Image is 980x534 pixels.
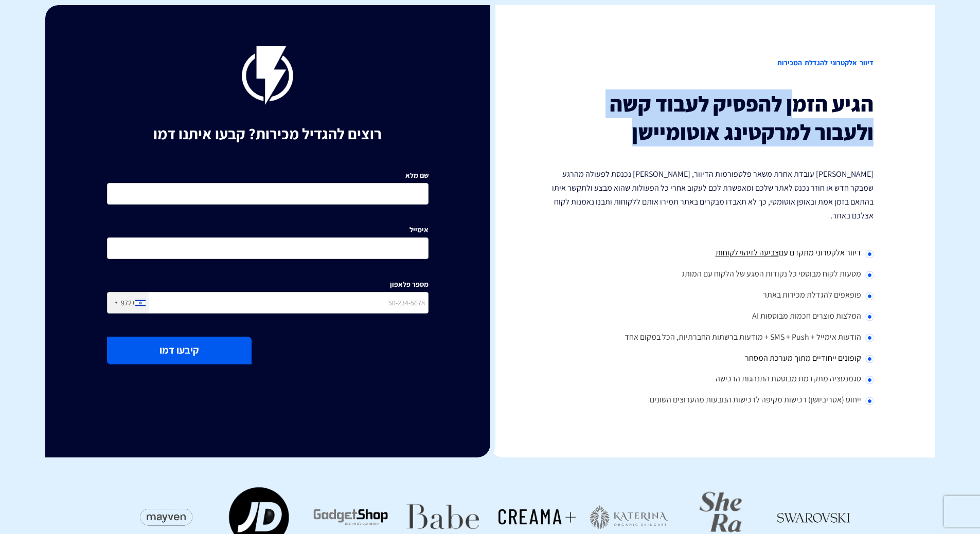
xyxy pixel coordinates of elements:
h1: רוצים להגדיל מכירות? קבעו איתנו דמו [107,125,429,142]
label: אימייל [409,225,429,235]
div: Israel (‫ישראל‬‎): +972 [108,292,149,313]
span: צביעה לזיהוי לקוחות [716,247,779,258]
div: +972 [121,298,135,308]
p: [PERSON_NAME] עובדת אחרת משאר פלטפורמות הדיוור, [PERSON_NAME] נכנסת לפעולה מהרגע שמבקר חדש או חוז... [552,167,874,223]
h3: הגיע הזמן להפסיק לעבוד קשה ולעבור למרקטינג אוטומיישן [552,90,874,146]
input: 50-234-5678 [107,292,429,314]
img: flashy-black.png [242,46,293,105]
li: המלצות מוצרים חכמות מבוססות AI [552,306,874,327]
h2: דיוור אלקטרוני להגדלת המכירות [552,46,874,80]
li: הודעות אימייל + SMS + Push + מודעות ברשתות החברתיות, הכל במקום אחד [552,327,874,348]
li: פופאפים להגדלת מכירות באתר [552,285,874,306]
button: קיבעו דמו [107,337,252,364]
li: מסעות לקוח מבוססי כל נקודות המגע של הלקוח עם המותג [552,264,874,285]
span: דיוור אלקטרוני מתקדם עם [779,247,861,258]
label: מספר פלאפון [390,279,429,289]
span: קופונים ייחודיים מתוך מערכת המסחר [745,353,861,363]
li: ייחוס (אטריביושן) רכישות מקיפה לרכישות הנובעות מהערוצים השונים [552,390,874,411]
li: סגמנטציה מתקדמת מבוססת התנהגות הרכישה [552,369,874,390]
label: שם מלא [405,170,429,180]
